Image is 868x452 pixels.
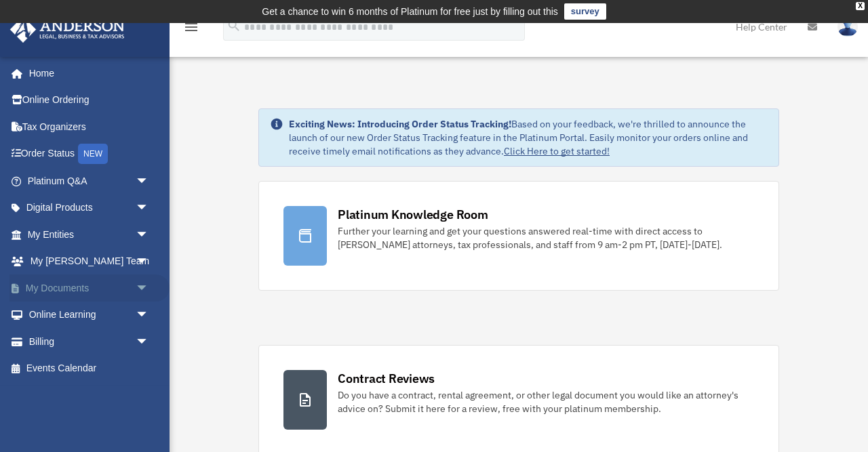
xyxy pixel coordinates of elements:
a: Platinum Knowledge Room Further your learning and get your questions answered real-time with dire... [258,181,779,291]
div: NEW [78,144,108,164]
a: Click Here to get started! [504,145,610,157]
span: arrow_drop_down [136,167,163,195]
div: Further your learning and get your questions answered real-time with direct access to [PERSON_NAM... [338,224,754,251]
div: Platinum Knowledge Room [338,206,488,223]
div: Contract Reviews [338,370,435,387]
a: Billingarrow_drop_down [9,328,170,355]
span: arrow_drop_down [136,248,163,276]
img: User Pic [837,17,858,37]
img: Anderson Advisors Platinum Portal [6,16,129,43]
a: My Documentsarrow_drop_down [9,274,170,302]
div: close [856,2,865,10]
a: My Entitiesarrow_drop_down [9,221,170,248]
a: Online Learningarrow_drop_down [9,302,170,329]
div: Based on your feedback, we're thrilled to announce the launch of our new Order Status Tracking fe... [289,117,768,158]
div: Get a chance to win 6 months of Platinum for free just by filling out this [262,3,558,20]
strong: Exciting News: Introducing Order Status Tracking! [289,118,511,130]
a: Events Calendar [9,355,170,382]
span: arrow_drop_down [136,221,163,249]
a: Digital Productsarrow_drop_down [9,194,170,222]
span: arrow_drop_down [136,328,163,356]
span: arrow_drop_down [136,302,163,329]
div: Do you have a contract, rental agreement, or other legal document you would like an attorney's ad... [338,388,754,415]
a: Order StatusNEW [9,140,170,168]
a: Tax Organizers [9,113,170,140]
i: search [226,18,241,33]
a: My [PERSON_NAME] Teamarrow_drop_down [9,248,170,275]
a: Home [9,60,163,87]
a: survey [564,3,606,20]
a: Platinum Q&Aarrow_drop_down [9,167,170,194]
a: Online Ordering [9,87,170,114]
a: menu [183,24,199,35]
i: menu [183,19,199,35]
span: arrow_drop_down [136,274,163,302]
span: arrow_drop_down [136,194,163,222]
